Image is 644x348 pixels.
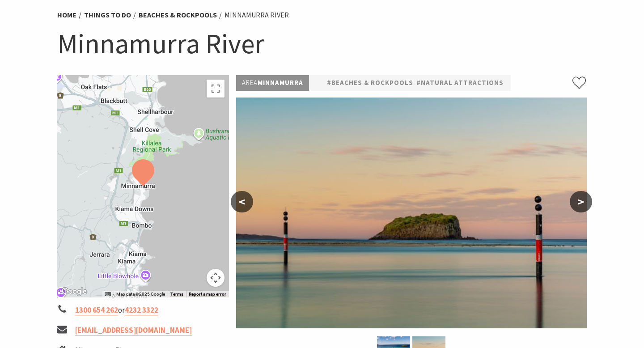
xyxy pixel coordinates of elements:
li: or [57,304,229,316]
span: Map data ©2025 Google [116,292,165,297]
button: > [570,191,592,212]
a: Terms (opens in new tab) [170,292,183,297]
a: Home [57,10,76,20]
button: < [231,191,253,212]
button: Map camera controls [207,269,225,287]
a: 4232 3322 [125,305,158,315]
img: Google [59,286,89,297]
button: Toggle fullscreen view [207,80,225,98]
a: Open this area in Google Maps (opens a new window) [59,286,89,297]
a: [EMAIL_ADDRESS][DOMAIN_NAME] [75,325,192,335]
h1: Minnamurra River [57,25,587,62]
span: Area [242,78,258,87]
img: Minnamurra River [236,98,587,328]
a: 1300 654 262 [75,305,118,315]
button: Keyboard shortcuts [105,291,111,297]
p: Minnamurra [236,75,309,91]
a: #Natural Attractions [416,77,504,89]
a: #Beaches & Rockpools [327,77,413,89]
li: Minnamurra River [225,9,289,21]
a: Report a map error [189,292,226,297]
a: Beaches & Rockpools [139,10,217,20]
a: Things To Do [84,10,131,20]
